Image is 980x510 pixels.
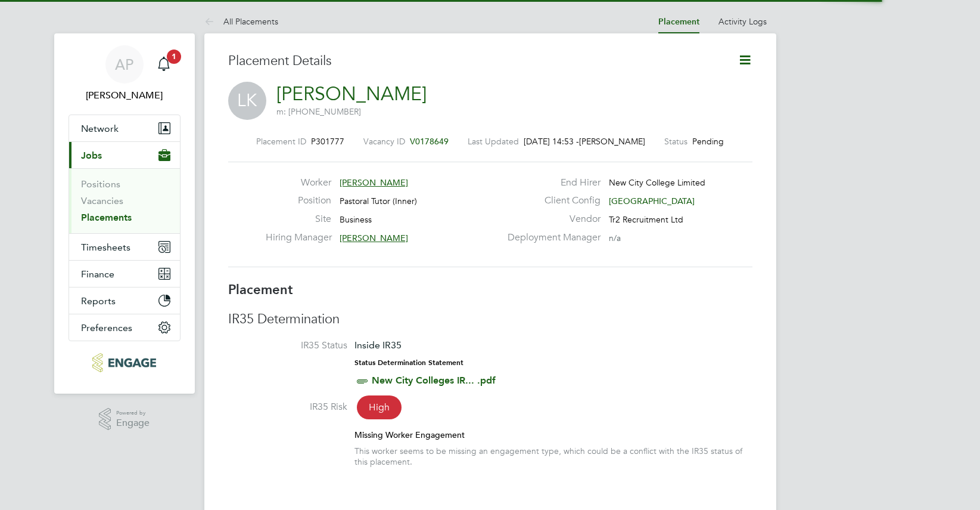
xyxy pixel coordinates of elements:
[81,123,119,134] span: Network
[354,446,752,467] div: This worker seems to be missing an engagement type, which could be a conflict with the IR35 statu...
[116,408,150,418] span: Powered by
[500,231,601,244] label: Deployment Manager
[204,16,278,27] a: All Placements
[609,177,705,188] span: New City College Limited
[81,150,102,161] span: Jobs
[69,261,180,287] button: Finance
[354,358,463,367] strong: Status Determination Statement
[609,196,695,206] span: [GEOGRAPHIC_DATA]
[69,168,180,233] div: Jobs
[69,288,180,314] button: Reports
[167,50,181,64] span: 1
[340,214,372,225] span: Business
[81,212,132,223] a: Placements
[81,322,132,333] span: Preferences
[468,136,519,147] label: Last Updated
[228,282,293,298] b: Placement
[81,295,116,307] span: Reports
[266,213,331,225] label: Site
[266,177,331,189] label: Worker
[81,268,114,280] span: Finance
[81,195,123,206] a: Vacancies
[372,375,496,386] a: New City Colleges IR... .pdf
[500,213,601,225] label: Vendor
[524,136,579,147] span: [DATE] 14:53 -
[354,339,402,351] span: Inside IR35
[152,45,176,84] a: 1
[69,45,181,103] a: AP[PERSON_NAME]
[228,311,752,328] h3: IR35 Determination
[340,196,417,206] span: Pastoral Tutor (Inner)
[718,16,767,27] a: Activity Logs
[266,231,331,244] label: Hiring Manager
[228,339,347,352] label: IR35 Status
[228,401,347,413] label: IR35 Risk
[115,57,133,72] span: AP
[69,115,180,141] button: Network
[116,418,150,428] span: Engage
[340,177,408,188] span: [PERSON_NAME]
[81,178,120,190] a: Positions
[266,194,331,207] label: Position
[276,82,427,106] a: [PERSON_NAME]
[69,314,180,341] button: Preferences
[500,177,601,189] label: End Hirer
[276,106,361,117] span: m: [PHONE_NUMBER]
[228,52,720,70] h3: Placement Details
[658,17,699,27] a: Placement
[609,233,621,243] span: n/a
[69,234,180,260] button: Timesheets
[354,429,752,440] div: Missing Worker Engagement
[500,194,601,207] label: Client Config
[69,88,181,103] span: Amber Pollard
[256,136,306,147] label: Placement ID
[609,214,683,225] span: Tr2 Recruitment Ltd
[69,142,180,168] button: Jobs
[363,136,405,147] label: Vacancy ID
[69,353,181,372] a: Go to home page
[579,136,645,147] span: [PERSON_NAME]
[311,136,344,147] span: P301777
[410,136,449,147] span: V0178649
[664,136,687,147] label: Status
[81,242,130,253] span: Timesheets
[228,82,266,120] span: LK
[54,33,195,394] nav: Main navigation
[692,136,724,147] span: Pending
[357,395,402,419] span: High
[92,353,156,372] img: tr2rec-logo-retina.png
[99,408,150,431] a: Powered byEngage
[340,233,408,243] span: [PERSON_NAME]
